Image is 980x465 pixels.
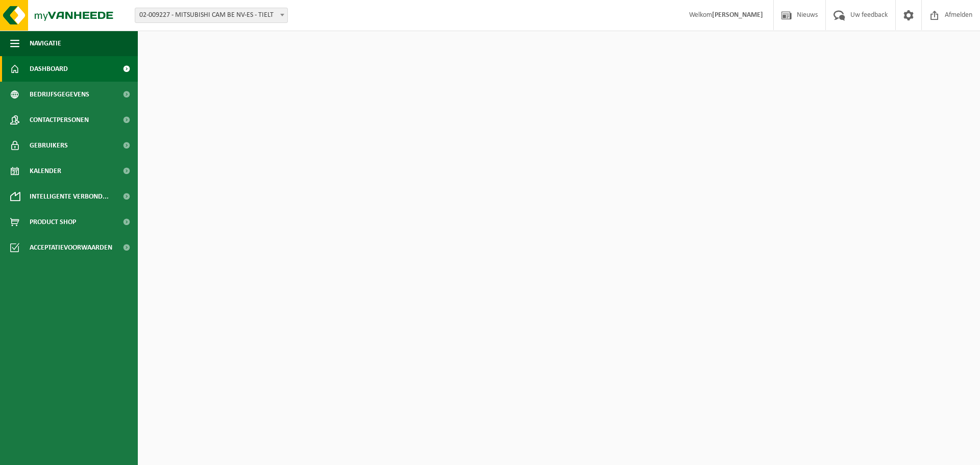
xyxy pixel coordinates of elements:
[30,133,68,158] span: Gebruikers
[30,82,89,107] span: Bedrijfsgegevens
[135,8,288,23] span: 02-009227 - MITSUBISHI CAM BE NV-ES - TIELT
[712,11,763,19] strong: [PERSON_NAME]
[30,56,68,82] span: Dashboard
[30,31,61,56] span: Navigatie
[30,107,89,133] span: Contactpersonen
[30,184,109,209] span: Intelligente verbond...
[135,8,287,22] span: 02-009227 - MITSUBISHI CAM BE NV-ES - TIELT
[30,209,76,235] span: Product Shop
[30,158,61,184] span: Kalender
[30,235,112,260] span: Acceptatievoorwaarden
